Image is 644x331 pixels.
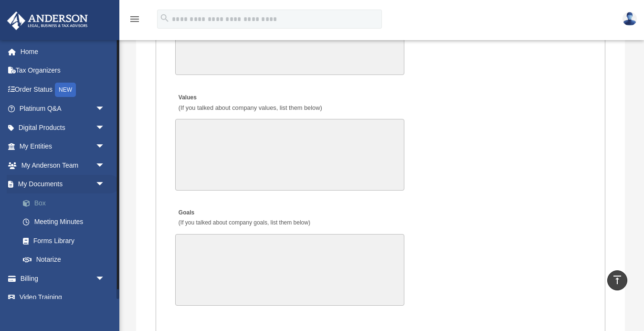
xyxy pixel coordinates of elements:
[13,231,119,250] a: Forms Library
[129,17,140,25] a: menu
[7,118,119,137] a: Digital Productsarrow_drop_down
[129,13,140,25] i: menu
[623,12,637,26] img: User Pic
[7,175,119,194] a: My Documentsarrow_drop_down
[13,193,119,213] a: Box
[13,250,119,269] a: Notarize
[159,13,170,23] i: search
[7,61,119,80] a: Tax Organizers
[179,104,322,111] span: (If you talked about company values, list them below)
[7,137,119,156] a: My Entitiesarrow_drop_down
[7,80,119,99] a: Order StatusNEW
[95,137,115,157] span: arrow_drop_down
[7,156,119,175] a: My Anderson Teamarrow_drop_down
[607,270,627,290] a: vertical_align_top
[95,99,115,119] span: arrow_drop_down
[95,156,115,175] span: arrow_drop_down
[13,213,115,232] a: Meeting Minutes
[179,219,310,226] span: (If you talked about company goals, list them below)
[7,99,119,118] a: Platinum Q&Aarrow_drop_down
[7,288,119,307] a: Video Training
[55,83,76,97] div: NEW
[175,91,325,114] label: Values
[7,269,119,288] a: Billingarrow_drop_down
[175,207,313,230] label: Goals
[95,118,115,138] span: arrow_drop_down
[95,175,115,194] span: arrow_drop_down
[612,274,623,286] i: vertical_align_top
[95,269,115,288] span: arrow_drop_down
[4,11,91,30] img: Anderson Advisors Platinum Portal
[7,42,119,61] a: Home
